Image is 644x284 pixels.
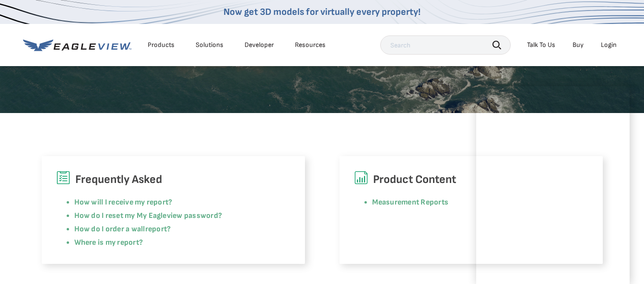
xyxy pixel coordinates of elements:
a: ? [167,225,171,234]
h6: Frequently Asked [56,170,291,189]
a: Where is my report? [74,238,143,247]
div: Solutions [196,41,223,49]
h6: Product Content [354,170,588,189]
input: Search [380,35,511,55]
div: Login [601,41,617,49]
a: How do I reset my My Eagleview password? [74,211,222,220]
a: How do I order a wall [74,225,145,234]
a: Now get 3D models for virtually every property! [223,6,421,18]
a: Developer [245,41,274,49]
a: Measurement Reports [372,198,449,207]
iframe: Chat Window [476,86,630,284]
a: report [145,225,167,234]
div: Resources [295,41,326,49]
div: Talk To Us [527,41,555,49]
div: Products [148,41,175,49]
a: Buy [573,41,584,49]
a: How will I receive my report? [74,198,173,207]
